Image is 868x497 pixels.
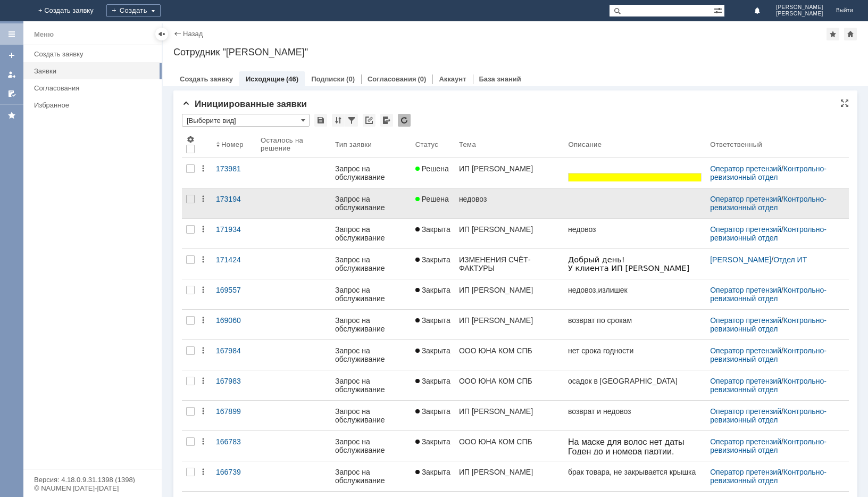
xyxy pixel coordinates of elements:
[415,437,450,446] span: Закрыта
[710,164,827,181] a: Контрольно-ревизионный отдел
[199,377,207,385] div: Действия
[710,225,781,234] a: Оператор претензий
[34,28,54,41] div: Меню
[106,4,161,17] div: Создать
[455,461,564,491] a: ИП [PERSON_NAME]
[180,75,233,83] a: Создать заявку
[455,431,564,461] a: ООО ЮНА КОМ СПБ
[212,219,256,248] a: 171934
[182,99,307,109] span: Инициированные заявки
[332,114,345,127] div: Сортировка...
[345,114,358,127] div: Фильтрация...
[844,28,857,40] div: Сделать домашней страницей
[212,370,256,400] a: 167983
[710,255,845,264] div: /
[710,195,845,212] div: /
[710,468,781,476] a: Оператор претензий
[30,63,160,79] a: Заявки
[710,286,781,294] a: Оператор претензий
[331,279,411,309] a: Запрос на обслуживание
[331,461,411,491] a: Запрос на обслуживание
[459,255,560,272] div: ИЗМЕНЕНИЯ СЧЁТ-ФАКТУРЫ
[455,279,564,309] a: ИП [PERSON_NAME]
[331,310,411,339] a: Запрос на обслуживание
[415,468,450,476] span: Закрыта
[415,195,449,203] span: Решена
[199,286,207,294] div: Действия
[212,310,256,339] a: 169060
[34,84,155,92] div: Согласования
[311,75,345,83] a: Подписки
[479,75,521,83] a: База знаний
[216,164,252,173] div: 173981
[216,316,252,325] div: 169060
[246,75,285,83] a: Исходящие
[415,316,450,325] span: Закрыта
[439,75,466,83] a: Аккаунт
[335,255,407,272] div: Запрос на обслуживание
[710,377,827,394] a: Контрольно-ревизионный отдел
[710,377,845,394] div: /
[216,346,252,355] div: 167984
[335,346,407,363] div: Запрос на обслуживание
[415,346,450,355] span: Закрыта
[411,158,455,188] a: Решена
[199,346,207,355] div: Действия
[34,50,155,58] div: Создать заявку
[335,407,407,424] div: Запрос на обслуживание
[331,340,411,370] a: Запрос на обслуживание
[335,195,407,212] div: Запрос на обслуживание
[710,140,762,148] div: Ответственный
[212,158,256,188] a: 173981
[710,225,845,242] div: /
[455,370,564,400] a: ООО ЮНА КОМ СПБ
[331,219,411,248] a: Запрос на обслуживание
[335,225,407,242] div: Запрос на обслуживание
[459,437,560,446] div: ООО ЮНА КОМ СПБ
[335,468,407,485] div: Запрос на обслуживание
[411,370,455,400] a: Закрыта
[335,140,372,148] div: Тип заявки
[710,437,781,446] a: Оператор претензий
[773,255,807,264] a: Отдел ИТ
[30,80,160,96] a: Согласования
[3,66,20,83] a: Мои заявки
[459,407,560,416] div: ИП [PERSON_NAME]
[415,164,449,173] span: Решена
[335,286,407,303] div: Запрос на обслуживание
[411,461,455,491] a: Закрыта
[455,340,564,370] a: ООО ЮНА КОМ СПБ
[568,140,602,148] div: Описание
[199,195,207,203] div: Действия
[199,468,207,476] div: Действия
[34,485,151,492] div: © NAUMEN [DATE]-[DATE]
[459,286,560,294] div: ИП [PERSON_NAME]
[216,255,252,264] div: 171424
[415,255,450,264] span: Закрыта
[459,377,560,385] div: ООО ЮНА КОМ СПБ
[706,131,849,158] th: Ответственный
[714,5,724,15] span: Расширенный поиск
[710,346,827,363] a: Контрольно-ревизионный отдел
[199,407,207,416] div: Действия
[710,407,781,416] a: Оператор претензий
[415,407,450,416] span: Закрыта
[710,437,845,454] div: /
[155,28,168,40] div: Скрыть меню
[710,255,771,264] a: [PERSON_NAME]
[331,431,411,461] a: Запрос на обслуживание
[3,85,20,102] a: Мои согласования
[710,468,845,485] div: /
[710,286,845,303] div: /
[186,135,195,144] span: Настройки
[710,346,781,355] a: Оператор претензий
[331,370,411,400] a: Запрос на обслуживание
[199,255,207,264] div: Действия
[710,164,781,173] a: Оператор претензий
[3,47,20,64] a: Создать заявку
[710,407,845,424] div: /
[459,468,560,476] div: ИП [PERSON_NAME]
[415,225,450,234] span: Закрыта
[286,75,298,83] div: (46)
[335,377,407,394] div: Запрос на обслуживание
